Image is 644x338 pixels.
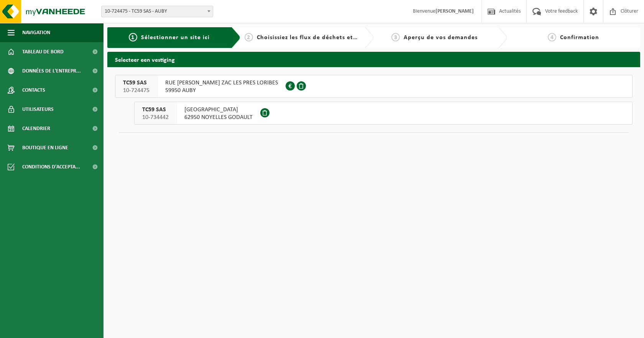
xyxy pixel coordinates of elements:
[404,35,478,41] span: Aperçu de vos demandes
[142,106,169,114] span: TC59 SAS
[22,100,54,119] span: Utilisateurs
[257,35,384,41] span: Choisissiez les flux de déchets et récipients
[22,42,64,61] span: Tableau de bord
[22,138,68,157] span: Boutique en ligne
[115,75,632,98] button: TC59 SAS 10-724475 RUE [PERSON_NAME] ZAC LES PRES LORIBES59950 AUBY
[123,79,149,87] span: TC59 SAS
[22,23,50,42] span: Navigation
[129,33,137,41] span: 1
[134,102,632,125] button: TC59 SAS 10-734442 [GEOGRAPHIC_DATA]62950 NOYELLES GODAULT
[391,33,400,41] span: 3
[123,87,149,94] span: 10-724475
[184,114,253,121] span: 62950 NOYELLES GODAULT
[107,52,640,67] h2: Selecteer een vestiging
[165,79,278,87] span: RUE [PERSON_NAME] ZAC LES PRES LORIBES
[184,106,253,114] span: [GEOGRAPHIC_DATA]
[101,6,213,17] span: 10-724475 - TC59 SAS - AUBY
[141,35,210,41] span: Sélectionner un site ici
[22,119,50,138] span: Calendrier
[142,114,169,121] span: 10-734442
[165,87,278,94] span: 59950 AUBY
[560,35,599,41] span: Confirmation
[22,81,45,100] span: Contacts
[22,61,81,81] span: Données de l'entrepr...
[102,6,213,17] span: 10-724475 - TC59 SAS - AUBY
[548,33,556,41] span: 4
[245,33,253,41] span: 2
[22,157,80,176] span: Conditions d'accepta...
[435,8,474,14] strong: [PERSON_NAME]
